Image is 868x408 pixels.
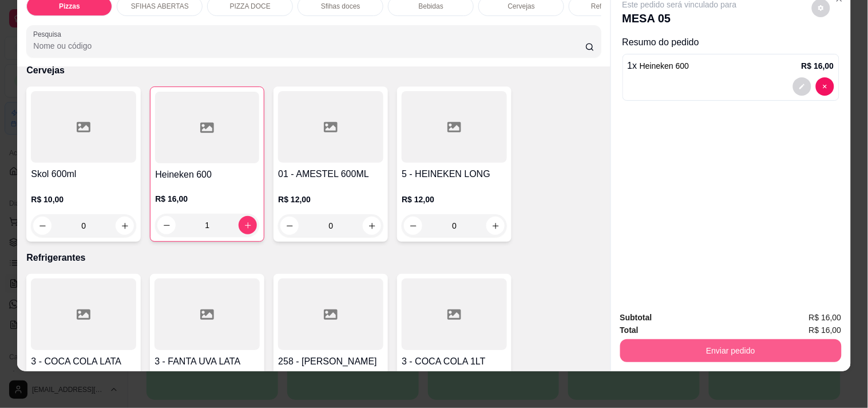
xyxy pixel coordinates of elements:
[280,217,299,235] button: decrease-product-quantity
[793,77,811,96] button: decrease-product-quantity
[321,2,360,11] p: Sfihas doces
[802,60,834,72] p: R$ 16,00
[239,216,257,234] button: increase-product-quantity
[155,193,259,205] p: R$ 16,00
[402,167,507,181] h4: 5 - HEINEKEN LONG
[809,311,842,324] span: R$ 16,00
[640,61,689,70] span: Heineken 600
[402,355,507,368] h4: 3 - COCA COLA 1LT
[620,339,842,362] button: Enviar pedido
[33,29,65,39] label: Pesquisa
[278,355,383,368] h4: 258 - [PERSON_NAME]
[404,217,422,235] button: decrease-product-quantity
[278,194,383,205] p: R$ 12,00
[278,167,383,181] h4: 01 - AMESTEL 600ML
[620,325,639,335] strong: Total
[31,355,136,368] h4: 3 - COCA COLA LATA
[31,167,136,181] h4: Skol 600ml
[620,313,652,322] strong: Subtotal
[155,168,259,182] h4: Heineken 600
[131,2,189,11] p: SFIHAS ABERTAS
[809,324,842,336] span: R$ 16,00
[26,251,601,265] p: Refrigerantes
[623,36,839,49] p: Resumo do pedido
[26,64,601,77] p: Cervejas
[402,194,507,205] p: R$ 12,00
[363,217,381,235] button: increase-product-quantity
[628,59,689,73] p: 1 x
[591,2,632,11] p: Refrigerantes
[508,2,535,11] p: Cervejas
[623,10,737,26] p: MESA 05
[31,194,136,205] p: R$ 10,00
[816,77,834,96] button: decrease-product-quantity
[33,217,51,235] button: decrease-product-quantity
[157,216,176,234] button: decrease-product-quantity
[154,355,260,368] h4: 3 - FANTA UVA LATA
[33,40,585,52] input: Pesquisa
[230,2,271,11] p: PIZZA DOCE
[419,2,443,11] p: Bebidas
[59,2,80,11] p: Pizzas
[486,217,505,235] button: increase-product-quantity
[116,217,134,235] button: increase-product-quantity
